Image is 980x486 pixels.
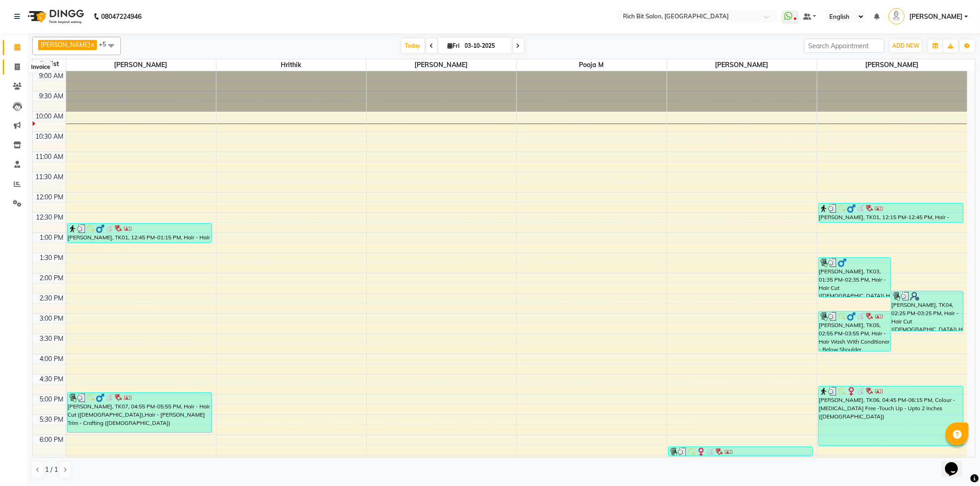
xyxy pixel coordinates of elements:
[889,8,905,24] img: Parimal Kadam
[34,172,66,182] div: 11:30 AM
[462,39,508,53] input: 2025-10-03
[38,415,66,424] div: 5:30 PM
[819,203,963,222] div: [PERSON_NAME], TK01, 12:15 PM-12:45 PM, Hair - [PERSON_NAME] Trim - Crafting ([DEMOGRAPHIC_DATA])
[817,59,968,71] span: [PERSON_NAME]
[38,253,66,263] div: 1:30 PM
[667,59,817,71] span: [PERSON_NAME]
[38,71,66,81] div: 9:00 AM
[34,152,66,162] div: 11:00 AM
[909,12,963,22] span: [PERSON_NAME]
[668,447,813,456] div: [PERSON_NAME], TK06, 06:15 PM-06:30 PM, Peel Of Wax - [GEOGRAPHIC_DATA]
[819,258,890,297] div: [PERSON_NAME], TK03, 01:35 PM-02:35 PM, Hair - Hair Cut ([DEMOGRAPHIC_DATA]),Hair - [PERSON_NAME]...
[45,465,58,475] span: 1 / 1
[446,42,462,49] span: Fri
[66,59,216,71] span: [PERSON_NAME]
[38,294,66,303] div: 2:30 PM
[34,192,66,202] div: 12:00 PM
[38,374,66,384] div: 4:30 PM
[38,273,66,283] div: 2:00 PM
[804,39,884,53] input: Search Appointment
[38,435,66,445] div: 6:00 PM
[890,40,922,52] button: ADD NEW
[38,233,66,243] div: 1:00 PM
[38,395,66,404] div: 5:00 PM
[819,386,963,446] div: [PERSON_NAME], TK06, 04:45 PM-06:15 PM, Colour - [MEDICAL_DATA] Free -Touch Up - Upto 2 Inches ([...
[216,59,366,71] span: Hrithik
[517,59,667,71] span: Pooja m
[90,41,94,48] a: x
[41,41,90,48] span: [PERSON_NAME]
[34,213,66,222] div: 12:30 PM
[34,132,66,141] div: 10:30 AM
[101,4,142,29] b: 08047224946
[99,40,113,48] span: +5
[34,112,66,121] div: 10:00 AM
[29,62,52,73] div: Invoice
[68,224,212,243] div: [PERSON_NAME], TK01, 12:45 PM-01:15 PM, Hair - Hair Cut ([DEMOGRAPHIC_DATA])
[38,334,66,344] div: 3:30 PM
[819,311,890,351] div: [PERSON_NAME], TK05, 02:55 PM-03:55 PM, Hair - Hair Wash With Conditioner - Below Shoulder ([DEMO...
[68,393,212,432] div: [PERSON_NAME], TK07, 04:55 PM-05:55 PM, Hair - Hair Cut ([DEMOGRAPHIC_DATA]),Hair - [PERSON_NAME]...
[38,314,66,323] div: 3:00 PM
[892,42,919,49] span: ADD NEW
[891,291,963,331] div: [PERSON_NAME], TK04, 02:25 PM-03:25 PM, Hair - Hair Cut ([DEMOGRAPHIC_DATA]),Hair - [PERSON_NAME]...
[38,455,66,465] div: 6:30 PM
[38,354,66,364] div: 4:00 PM
[941,449,971,477] iframe: chat widget
[23,4,86,29] img: logo
[402,39,425,53] span: Today
[367,59,516,71] span: [PERSON_NAME]
[38,91,66,101] div: 9:30 AM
